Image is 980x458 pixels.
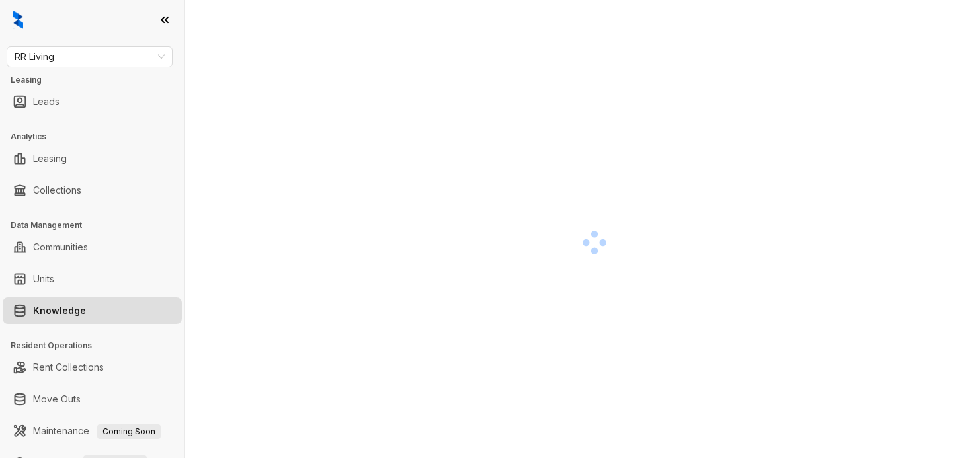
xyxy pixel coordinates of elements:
[11,340,184,352] h3: Resident Operations
[11,131,184,143] h3: Analytics
[33,354,104,381] a: Rent Collections
[33,234,88,260] a: Communities
[3,297,182,324] li: Knowledge
[3,177,182,204] li: Collections
[3,386,182,412] li: Move Outs
[33,89,60,115] a: Leads
[3,89,182,115] li: Leads
[33,177,81,204] a: Collections
[33,297,86,324] a: Knowledge
[33,386,81,412] a: Move Outs
[97,424,161,439] span: Coming Soon
[11,219,184,231] h3: Data Management
[3,418,182,444] li: Maintenance
[3,266,182,292] li: Units
[13,11,23,29] img: logo
[3,145,182,172] li: Leasing
[33,266,54,292] a: Units
[33,145,67,172] a: Leasing
[11,74,184,86] h3: Leasing
[3,354,182,381] li: Rent Collections
[3,234,182,260] li: Communities
[15,47,165,67] span: RR Living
